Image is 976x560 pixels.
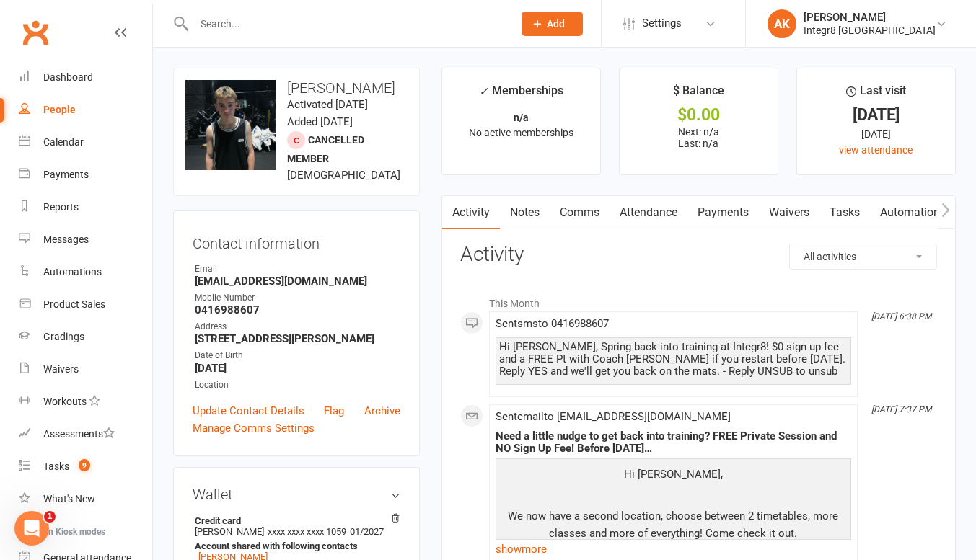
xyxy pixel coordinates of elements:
a: Calendar [19,126,152,159]
strong: [EMAIL_ADDRESS][DOMAIN_NAME] [195,275,400,288]
div: Memberships [479,81,563,108]
strong: [DATE] [195,362,400,375]
div: [DATE] [810,126,942,142]
a: Workouts [19,386,152,418]
a: Activity [442,196,500,229]
strong: n/a [514,112,529,123]
a: view attendance [839,144,913,156]
a: Clubworx [17,14,53,50]
div: Calendar [43,136,84,148]
div: Messages [43,234,89,245]
strong: [STREET_ADDRESS][PERSON_NAME] [195,332,400,345]
div: $ Balance [673,81,724,107]
span: Sent email to [EMAIL_ADDRESS][DOMAIN_NAME] [496,410,731,423]
a: Archive [364,402,400,419]
a: Dashboard [19,61,152,94]
a: Waivers [759,196,819,229]
div: Hi [PERSON_NAME], Spring back into training at Integr8! $0 sign up fee and a FREE Pt with Coach [... [499,341,848,378]
div: Payments [43,169,89,180]
div: Reports [43,201,79,213]
div: Automations [43,266,102,277]
div: People [43,104,76,115]
h3: [PERSON_NAME] [185,80,408,96]
input: Search... [190,14,503,34]
span: Cancelled member [287,134,364,164]
strong: Account shared with following contacts [195,541,393,551]
a: Messages [19,223,152,256]
span: Add [547,18,565,30]
a: Attendance [610,196,687,229]
a: Payments [687,196,759,229]
div: [PERSON_NAME] [804,11,936,24]
p: Next: n/a Last: n/a [633,126,765,149]
time: Added [DATE] [287,115,353,128]
a: show more [496,539,851,559]
a: Product Sales [19,288,152,321]
div: Gradings [43,331,84,342]
a: People [19,94,152,126]
a: Automations [19,256,152,288]
span: 1 [44,511,56,523]
div: Waivers [43,363,79,375]
span: Settings [642,7,682,40]
h3: Wallet [193,486,400,502]
div: $0.00 [633,107,765,123]
i: [DATE] 7:37 PM [871,404,931,414]
a: Tasks 9 [19,450,152,483]
iframe: Intercom live chat [14,511,49,546]
h3: Activity [460,244,937,266]
div: Tasks [43,461,69,472]
div: Mobile Number [195,291,400,305]
span: xxxx xxxx xxxx 1059 [268,526,346,537]
a: Comms [550,196,610,229]
span: [DEMOGRAPHIC_DATA] [287,169,400,182]
a: Notes [500,196,550,229]
span: 01/2027 [350,526,384,537]
div: Product Sales [43,298,105,310]
a: Update Contact Details [193,402,304,419]
div: Workouts [43,396,87,407]
div: Date of Birth [195,349,400,363]
div: Email [195,262,400,276]
time: Activated [DATE] [287,98,368,111]
div: Address [195,320,400,334]
span: Sent sms to 0416988607 [496,317,609,330]
div: [DATE] [810,107,942,123]
p: We now have a second location, choose between 2 timetables, more classes and more of everything! ... [499,507,848,546]
span: No active memberships [469,127,573,138]
h3: Contact information [193,230,400,252]
a: Gradings [19,321,152,353]
strong: Credit card [195,515,393,526]
button: Add [522,12,583,36]
a: Tasks [819,196,870,229]
div: AK [768,9,796,38]
a: Assessments [19,418,152,450]
i: ✓ [479,84,488,98]
strong: 0416988607 [195,303,400,316]
a: Manage Comms Settings [193,419,315,437]
div: Last visit [846,81,906,107]
div: Assessments [43,428,115,440]
a: Waivers [19,353,152,386]
i: [DATE] 6:38 PM [871,311,931,321]
li: This Month [460,288,937,311]
div: Need a little nudge to get back into training? FREE Private Session and NO Sign Up Fee! Before [D... [496,430,851,455]
span: 9 [79,459,90,471]
div: Dashboard [43,71,93,83]
a: Automations [870,196,956,229]
a: Payments [19,159,152,191]
div: Location [195,378,400,392]
a: Reports [19,191,152,223]
a: What's New [19,483,152,515]
p: Hi [PERSON_NAME], [499,466,848,486]
div: What's New [43,493,95,505]
a: Flag [324,402,344,419]
div: Integr8 [GEOGRAPHIC_DATA] [804,24,936,37]
img: image1745912118.png [185,80,276,170]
